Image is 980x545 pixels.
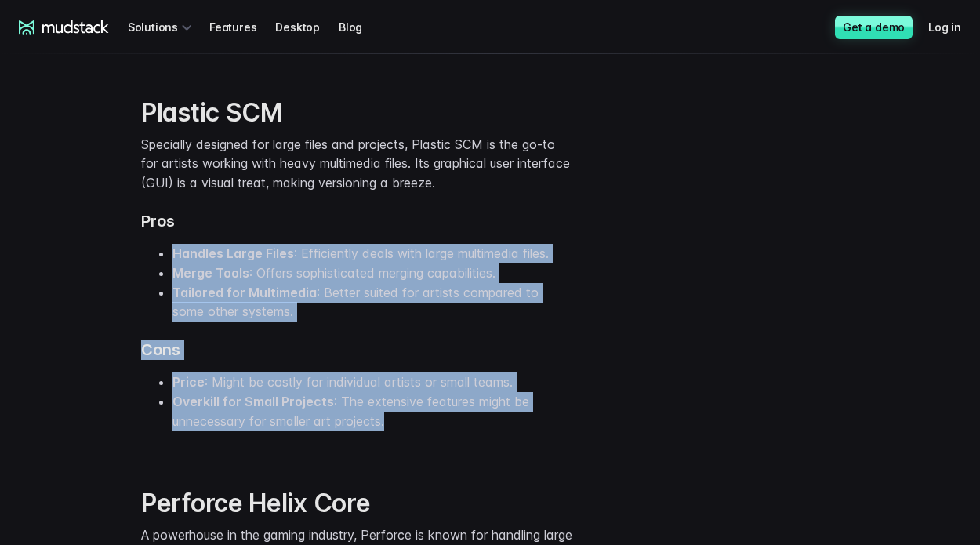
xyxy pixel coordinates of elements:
[275,13,339,42] a: Desktop
[172,374,205,390] strong: Price
[141,212,175,231] strong: Pros
[172,263,572,283] li: : Offers sophisticated merging capabilities.
[209,13,275,42] a: Features
[19,20,109,35] a: mudstack logo
[128,13,197,42] div: Solutions
[141,340,180,359] strong: Cons
[172,285,317,300] strong: Tailored for Multimedia
[172,244,572,263] li: : Efficiently deals with large multimedia files.
[172,283,572,322] li: : Better suited for artists compared to some other systems.
[339,13,381,42] a: Blog
[141,488,370,518] strong: Perforce Helix Core
[141,97,282,128] strong: Plastic SCM
[172,394,334,409] strong: Overkill for Small Projects
[928,13,980,42] a: Log in
[172,265,249,281] strong: Merge Tools
[172,372,572,392] li: : Might be costly for individual artists or small teams.
[172,392,572,431] li: : The extensive features might be unnecessary for smaller art projects.
[835,16,913,39] a: Get a demo
[141,135,572,193] p: Specially designed for large files and projects, Plastic SCM is the go-to for artists working wit...
[172,245,294,261] strong: Handles Large Files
